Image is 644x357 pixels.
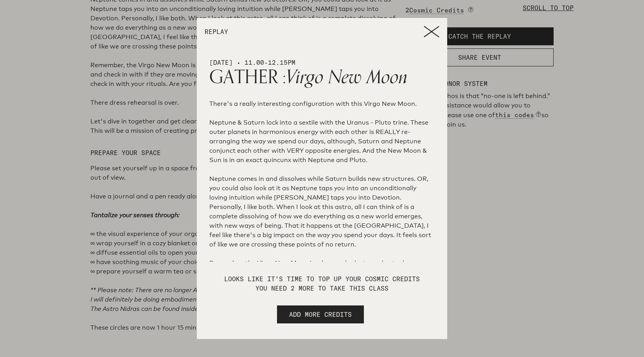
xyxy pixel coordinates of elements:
button: ADD MORE CREDITS [277,305,364,323]
span: ADD MORE CREDITS [289,310,352,319]
p: You need 2 more to take this class [209,284,435,293]
h1: GATHER : [209,67,435,87]
p: Neptune & Saturn lock into a sextile with the Uranus - Pluto trine. These outer planets in harmon... [209,118,435,165]
p: REPLAY [205,29,424,35]
p: [DATE] • 11.00-12.15pm [209,58,435,67]
p: There's a really interesting configuration with this Virgo New Moon. [209,99,435,109]
span: Virgo New Moon [286,62,408,93]
p: Remember, the Virgo New Moon is when we look at our day to day activities, habits and routines an... [209,259,435,296]
p: Looks like it's time to top up your cosmic credits [209,274,435,284]
p: Neptune comes in and dissolves while Saturn builds new structures. OR, you could also look at it ... [209,174,435,249]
